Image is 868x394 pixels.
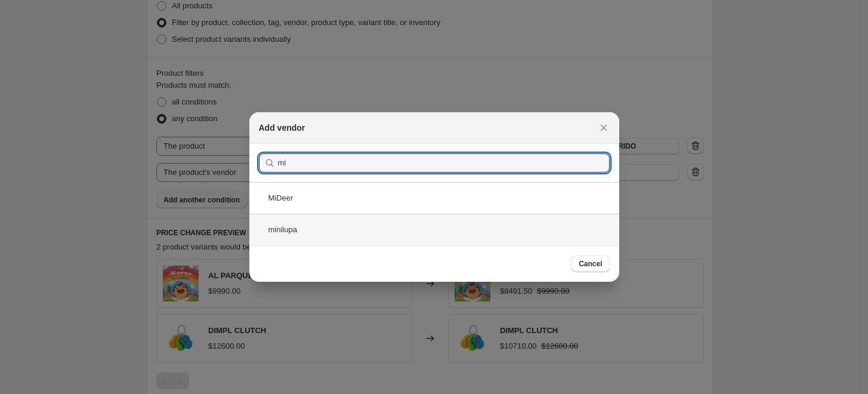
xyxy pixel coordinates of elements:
[249,214,619,245] div: minilupa
[278,153,610,173] input: Search vendors
[579,259,602,269] span: Cancel
[259,122,305,134] h2: Add vendor
[595,119,612,136] button: Close
[249,182,619,214] div: MiDeer
[572,256,609,272] button: Cancel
